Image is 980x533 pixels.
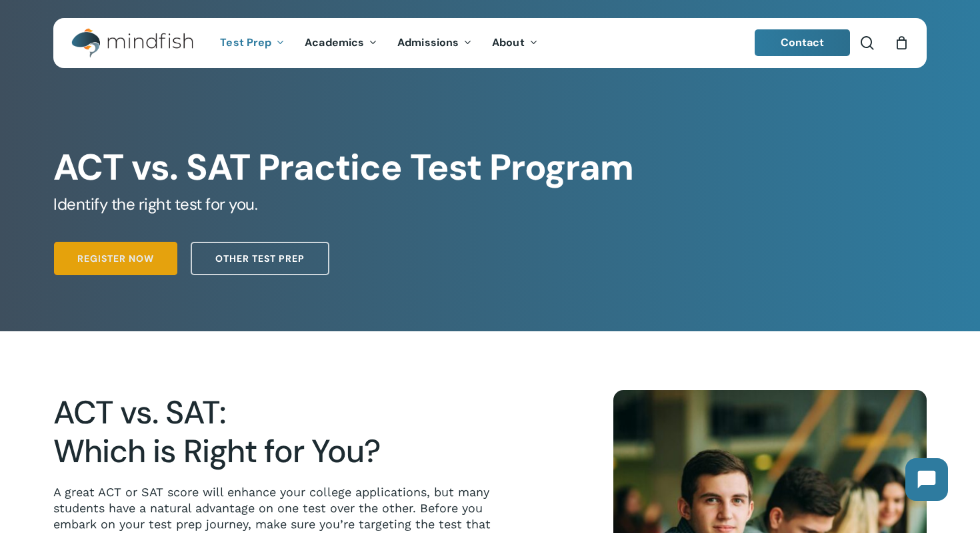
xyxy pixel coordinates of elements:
[210,37,295,49] a: Test Prep
[53,393,520,471] h2: ACT vs. SAT: Which is Right for You?
[220,35,271,49] span: Test Prep
[781,35,825,49] span: Contact
[210,18,547,68] nav: Main Menu
[77,252,154,265] span: Register Now
[305,35,364,49] span: Academics
[397,35,459,49] span: Admissions
[53,194,926,215] h5: Identify the right test for you.
[191,242,329,275] a: Other Test Prep
[894,35,909,50] a: Cart
[53,18,927,68] header: Main Menu
[755,29,851,56] a: Contact
[892,445,961,514] iframe: Chatbot
[387,37,482,49] a: Admissions
[482,37,548,49] a: About
[492,35,525,49] span: About
[295,37,387,49] a: Academics
[215,252,305,265] span: Other Test Prep
[54,242,177,275] a: Register Now
[53,146,926,189] h1: ACT vs. SAT Practice Test Program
